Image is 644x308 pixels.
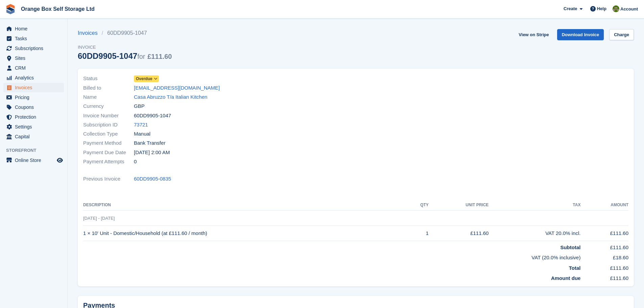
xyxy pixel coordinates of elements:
[134,93,207,101] a: Casa Abruzzo T/a Italian Kitchen
[580,262,628,272] td: £111.60
[83,84,134,92] span: Billed to
[488,230,580,237] div: VAT 20.0% incl.
[136,76,152,82] span: Overdue
[134,130,150,138] span: Manual
[147,53,172,60] span: £111.60
[3,122,64,132] a: menu
[15,93,55,102] span: Pricing
[15,156,55,165] span: Online Store
[597,5,606,12] span: Help
[83,112,134,120] span: Invoice Number
[78,44,172,51] span: Invoice
[78,51,172,61] div: 60DD9905-1047
[580,226,628,241] td: £111.60
[15,34,55,43] span: Tasks
[516,29,551,40] a: View on Stripe
[83,130,134,138] span: Collection Type
[15,53,55,63] span: Sites
[3,156,64,165] a: menu
[134,75,159,82] a: Overdue
[134,84,220,92] a: [EMAIL_ADDRESS][DOMAIN_NAME]
[83,75,134,82] span: Status
[564,5,577,12] span: Create
[83,102,134,110] span: Currency
[3,44,64,53] a: menu
[134,112,171,120] span: 60DD9905-1047
[3,73,64,82] a: menu
[551,275,581,281] strong: Amount due
[5,4,16,14] img: stora-icon-8386f47178a22dfd0bd8f6a31ec36ba5ce8667c1dd55bd0f319d3a0aa187defe.svg
[15,102,55,112] span: Coupons
[15,132,55,141] span: Capital
[560,244,580,250] strong: Subtotal
[78,29,102,37] a: Invoices
[620,6,638,13] span: Account
[3,53,64,63] a: menu
[83,175,134,183] span: Previous Invoice
[15,73,55,82] span: Analytics
[83,158,134,166] span: Payment Attempts
[3,132,64,141] a: menu
[407,200,428,211] th: QTY
[83,226,407,241] td: 1 × 10' Unit - Domestic/Household (at £111.60 / month)
[83,139,134,147] span: Payment Method
[134,149,170,157] time: 2025-08-02 01:00:00 UTC
[15,24,55,33] span: Home
[78,29,172,37] nav: breadcrumbs
[137,53,145,60] span: for
[429,226,489,241] td: £111.60
[3,93,64,102] a: menu
[3,102,64,112] a: menu
[15,122,55,132] span: Settings
[56,156,64,164] a: Preview store
[83,251,580,262] td: VAT (20.0% inclusive)
[83,121,134,129] span: Subscription ID
[407,226,428,241] td: 1
[134,139,165,147] span: Bank Transfer
[15,83,55,92] span: Invoices
[83,149,134,157] span: Payment Due Date
[3,83,64,92] a: menu
[557,29,604,40] a: Download Invoice
[6,147,67,154] span: Storefront
[609,29,634,40] a: Charge
[613,5,619,12] img: Pippa White
[429,200,489,211] th: Unit Price
[580,241,628,251] td: £111.60
[134,102,145,110] span: GBP
[134,175,171,183] a: 60DD9905-0835
[3,34,64,43] a: menu
[3,112,64,122] a: menu
[15,112,55,122] span: Protection
[569,265,581,271] strong: Total
[18,3,97,15] a: Orange Box Self Storage Ltd
[83,93,134,101] span: Name
[15,44,55,53] span: Subscriptions
[3,63,64,73] a: menu
[83,216,115,221] span: [DATE] - [DATE]
[580,272,628,282] td: £111.60
[134,121,148,129] a: 73721
[580,251,628,262] td: £18.60
[134,158,137,166] span: 0
[83,200,407,211] th: Description
[15,63,55,73] span: CRM
[488,200,580,211] th: Tax
[580,200,628,211] th: Amount
[3,24,64,33] a: menu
